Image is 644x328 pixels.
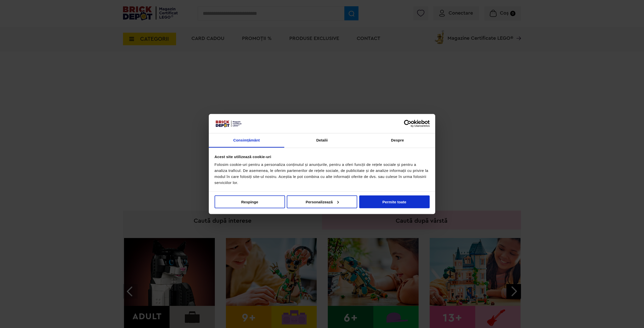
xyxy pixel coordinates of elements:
div: Folosim cookie-uri pentru a personaliza conținutul și anunțurile, pentru a oferi funcții de rețel... [215,162,430,186]
a: Consimțământ [209,133,284,148]
a: Despre [360,133,435,148]
button: Permite toate [359,195,430,208]
a: Usercentrics Cookiebot - opens in a new window [386,120,430,127]
button: Respinge [215,195,285,208]
button: Personalizează [287,195,357,208]
div: Acest site utilizează cookie-uri [215,154,430,160]
img: siglă [215,120,242,128]
a: Detalii [284,133,360,148]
